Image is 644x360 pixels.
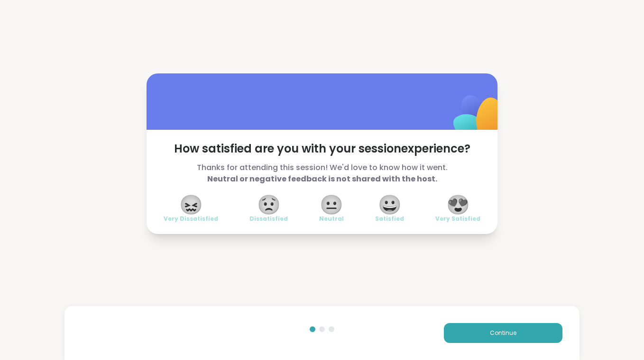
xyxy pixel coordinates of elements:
[207,173,437,184] b: Neutral or negative feedback is not shared with the host.
[164,215,218,223] span: Very Dissatisfied
[257,196,281,213] span: 😟
[164,141,480,156] span: How satisfied are you with your session experience?
[375,215,404,223] span: Satisfied
[446,196,470,213] span: 😍
[435,215,480,223] span: Very Satisfied
[179,196,203,213] span: 😖
[490,329,516,337] span: Continue
[164,162,480,185] span: Thanks for attending this session! We'd love to know how it went.
[319,215,344,223] span: Neutral
[249,215,288,223] span: Dissatisfied
[320,196,343,213] span: 😐
[444,323,562,343] button: Continue
[378,196,402,213] span: 😀
[431,71,525,165] img: ShareWell Logomark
